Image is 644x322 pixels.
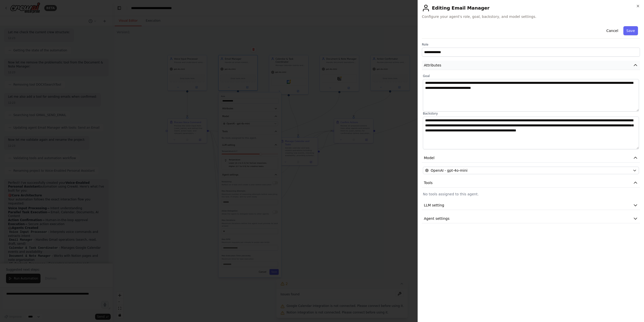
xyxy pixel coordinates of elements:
span: Tools [424,180,433,185]
button: Save [623,26,638,35]
button: LLM setting [422,201,640,210]
span: Attributes [424,63,441,68]
p: No tools assigned to this agent. [423,192,639,197]
span: Model [424,155,434,160]
label: Backstory [423,112,639,116]
span: LLM setting [424,203,444,208]
button: Agent settings [422,214,640,223]
span: Agent settings [424,216,450,221]
button: OpenAI - gpt-4o-mini [423,167,639,174]
button: Attributes [422,61,640,70]
label: Role [422,43,640,47]
h2: Editing Email Manager [422,4,640,12]
button: Model [422,153,640,163]
span: OpenAI - gpt-4o-mini [431,168,467,173]
label: Goal [423,74,639,78]
button: Tools [422,178,640,188]
span: Configure your agent's role, goal, backstory, and model settings. [422,14,640,19]
button: Cancel [603,26,621,35]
